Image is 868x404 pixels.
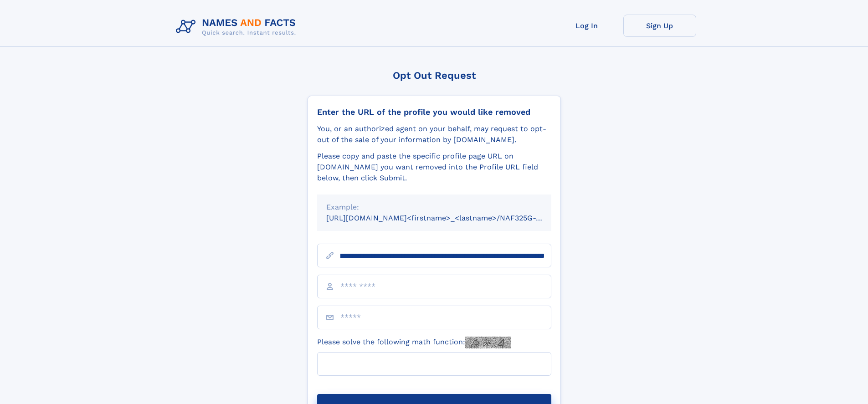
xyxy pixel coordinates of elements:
[317,107,551,117] div: Enter the URL of the profile you would like removed
[317,337,511,348] label: Please solve the following math function:
[172,15,303,39] img: Logo Names and Facts
[326,202,542,213] div: Example:
[623,15,696,37] a: Sign Up
[326,214,569,222] small: [URL][DOMAIN_NAME]<firstname>_<lastname>/NAF325G-xxxxxxxx
[317,123,551,145] div: You, or an authorized agent on your behalf, may request to opt-out of the sale of your informatio...
[550,15,623,37] a: Log In
[317,151,551,184] div: Please copy and paste the specific profile page URL on [DOMAIN_NAME] you want removed into the Pr...
[308,70,561,81] div: Opt Out Request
